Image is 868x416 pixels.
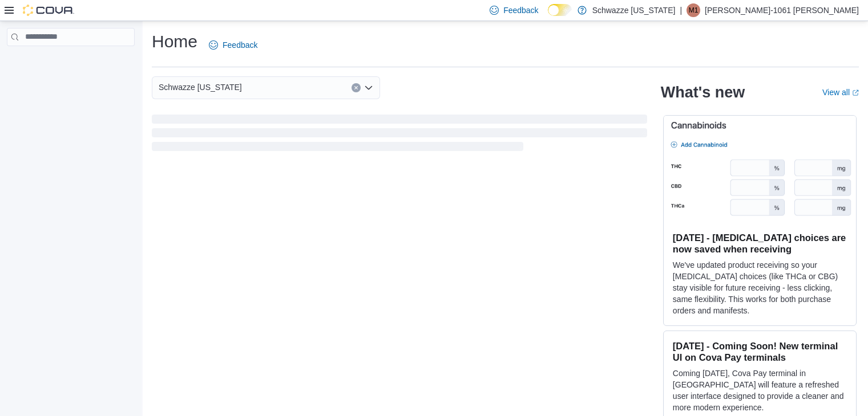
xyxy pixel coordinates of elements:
[592,3,676,17] p: Schwazze [US_STATE]
[23,5,74,16] img: Cova
[152,30,197,53] h1: Home
[159,80,242,94] span: Schwazze [US_STATE]
[673,340,847,363] h3: [DATE] - Coming Soon! New terminal UI on Cova Pay terminals
[673,368,847,413] p: Coming [DATE], Cova Pay terminal in [GEOGRAPHIC_DATA] will feature a refreshed user interface des...
[673,232,847,255] h3: [DATE] - [MEDICAL_DATA] choices are now saved when receiving
[822,88,859,97] a: View allExternal link
[204,34,262,56] a: Feedback
[705,3,859,17] p: [PERSON_NAME]-1061 [PERSON_NAME]
[852,89,859,96] svg: External link
[689,3,699,17] span: M1
[7,48,135,76] nav: Complex example
[352,83,361,92] button: Clear input
[548,4,572,16] input: Dark Mode
[152,117,647,153] span: Loading
[687,3,700,17] div: Martin-1061 Barela
[680,3,682,17] p: |
[364,83,373,92] button: Open list of options
[223,39,257,51] span: Feedback
[503,5,538,16] span: Feedback
[673,259,847,316] p: We've updated product receiving so your [MEDICAL_DATA] choices (like THCa or CBG) stay visible fo...
[661,83,745,101] h2: What's new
